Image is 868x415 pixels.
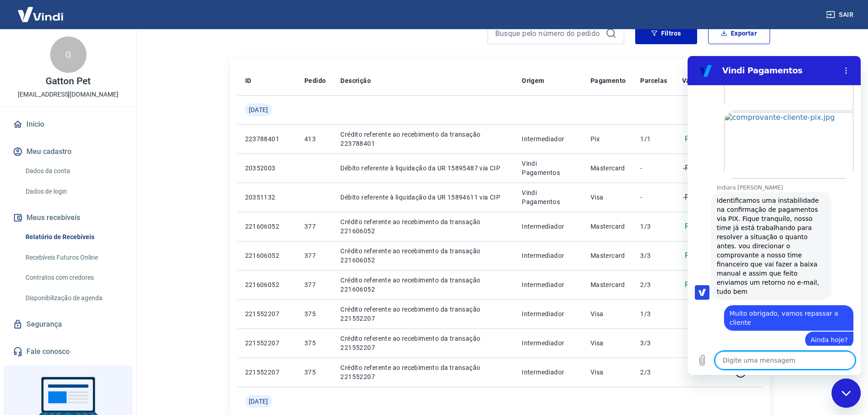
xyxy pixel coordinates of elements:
p: Crédito referente ao recebimento da transação 221606052 [340,276,507,294]
p: Mastercard [591,222,626,231]
p: R$ 116,81 [685,221,719,232]
p: 221552207 [245,309,290,318]
a: Início [11,114,125,134]
p: Débito referente à liquidação da UR 15894611 via CIP [340,193,507,202]
p: Crédito referente ao recebimento da transação 221552207 [340,305,507,323]
span: [DATE] [249,397,268,406]
p: Crédito referente ao recebimento da transação 221606052 [340,217,507,236]
p: 221606052 [245,280,290,289]
p: Visa [591,338,626,348]
p: Pagamento [591,76,626,85]
p: 1/3 [640,309,667,318]
p: Descrição [340,76,371,85]
p: 1/3 [640,222,667,231]
p: Visa [591,193,626,202]
p: Gatton Pet [46,77,91,86]
p: 375 [304,338,326,348]
p: 375 [304,309,326,318]
p: 377 [304,222,326,231]
p: [EMAIL_ADDRESS][DOMAIN_NAME] [18,90,118,99]
p: 20351132 [245,193,290,202]
p: -R$ 183,25 [683,192,719,203]
p: Débito referente à liquidação da UR 15895487 via CIP [340,164,507,173]
p: Crédito referente ao recebimento da transação 221552207 [340,363,507,381]
p: 221606052 [245,251,290,260]
p: 221552207 [245,368,290,377]
a: Recebíveis Futuros Online [22,248,125,267]
p: Origem [522,76,544,85]
p: Visa [591,309,626,318]
p: 377 [304,280,326,289]
p: Pedido [304,76,326,85]
a: Segurança [11,314,125,334]
p: Valor Líq. [682,76,712,85]
a: Fale conosco [11,342,125,362]
p: Crédito referente ao recebimento da transação 223788401 [340,130,507,148]
p: Intermediador [522,134,576,143]
a: Disponibilização de agenda [22,289,125,307]
button: Sair [824,6,857,23]
a: Relatório de Recebíveis [22,228,125,246]
p: R$ 116,81 [685,250,719,261]
div: G [50,36,87,73]
p: - [640,164,667,173]
p: 3/3 [640,338,667,348]
button: Meus recebíveis [11,208,125,228]
p: Mastercard [591,164,626,173]
button: Meu cadastro [11,142,125,162]
p: Crédito referente ao recebimento da transação 221552207 [340,334,507,352]
p: 223788401 [245,134,290,143]
p: Intermediador [522,222,576,231]
iframe: Janela de mensagens [688,56,861,375]
p: Intermediador [522,338,576,348]
p: Intermediador [522,309,576,318]
p: Pix [591,134,626,143]
p: Mastercard [591,280,626,289]
p: 375 [304,368,326,377]
button: Exportar [708,22,770,44]
a: Dados da conta [22,162,125,180]
p: -R$ 350,43 [683,163,719,174]
p: R$ 575,62 [685,133,719,144]
p: - [640,193,667,202]
p: Parcelas [640,76,667,85]
p: 20352003 [245,164,290,173]
p: 221606052 [245,222,290,231]
p: ID [245,76,252,85]
p: Crédito referente ao recebimento da transação 221606052 [340,246,507,265]
p: 377 [304,251,326,260]
input: Busque pelo número do pedido [495,26,602,40]
p: R$ 116,81 [685,279,719,290]
button: Filtros [635,22,697,44]
iframe: Botão para iniciar a janela de mensagens, 1 mensagem não lida [832,379,861,408]
p: 1/1 [640,134,667,143]
p: 2/3 [640,368,667,377]
img: Vindi [11,0,70,28]
a: Dados de login [22,182,125,201]
p: 2/3 [640,280,667,289]
p: 221552207 [245,338,290,348]
p: Visa [591,368,626,377]
p: Vindi Pagamentos [522,159,576,177]
p: Intermediador [522,368,576,377]
p: 413 [304,134,326,143]
p: Intermediador [522,251,576,260]
a: Contratos com credores [22,268,125,287]
p: Mastercard [591,251,626,260]
p: 3/3 [640,251,667,260]
p: Intermediador [522,280,576,289]
p: Vindi Pagamentos [522,188,576,206]
span: [DATE] [249,105,268,114]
